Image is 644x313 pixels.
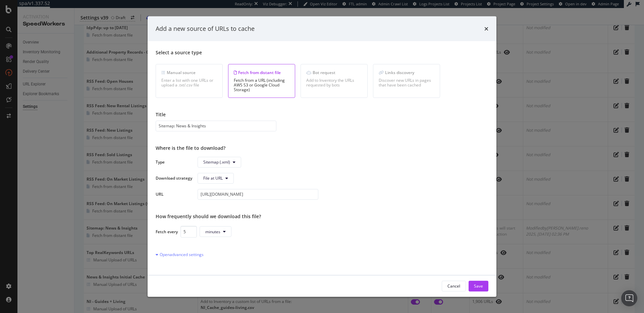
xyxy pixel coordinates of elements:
[205,229,220,234] span: minutes
[234,78,289,92] div: Fetch from a URL (including AWS S3 or Google Cloud Storage)
[203,159,230,165] span: Sitemap (.xml)
[161,78,217,87] div: Enter a list with one URLs or upload a .txt/.csv file
[469,280,488,291] button: Save
[156,229,178,234] div: Fetch every
[200,226,231,237] button: minutes
[198,173,234,183] button: File at URL
[161,69,217,75] div: Manual source
[484,24,488,33] div: times
[474,283,483,289] div: Save
[379,69,434,75] div: Links discovery
[156,251,204,257] div: Open advanced settings
[156,24,255,33] div: Add a new source of URLs to cache
[379,78,434,87] div: Discover new URLs in pages that have been cached
[203,175,223,181] span: File at URL
[156,159,192,165] div: Type
[148,16,496,297] div: modal
[447,283,460,289] div: Cancel
[156,144,488,151] div: Where is the file to download?
[306,69,362,75] div: Bot request
[306,78,362,87] div: Add to Inventory the URLs requested by bots
[621,290,637,306] div: Open Intercom Messenger
[156,111,488,118] div: Title
[156,191,192,197] div: URL
[156,175,192,181] div: Download strategy
[234,69,289,75] div: Fetch from distant file
[156,213,488,220] div: How frequently should we download this file?
[198,156,241,167] button: Sitemap (.xml)
[156,49,488,56] div: Select a source type
[442,280,466,291] button: Cancel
